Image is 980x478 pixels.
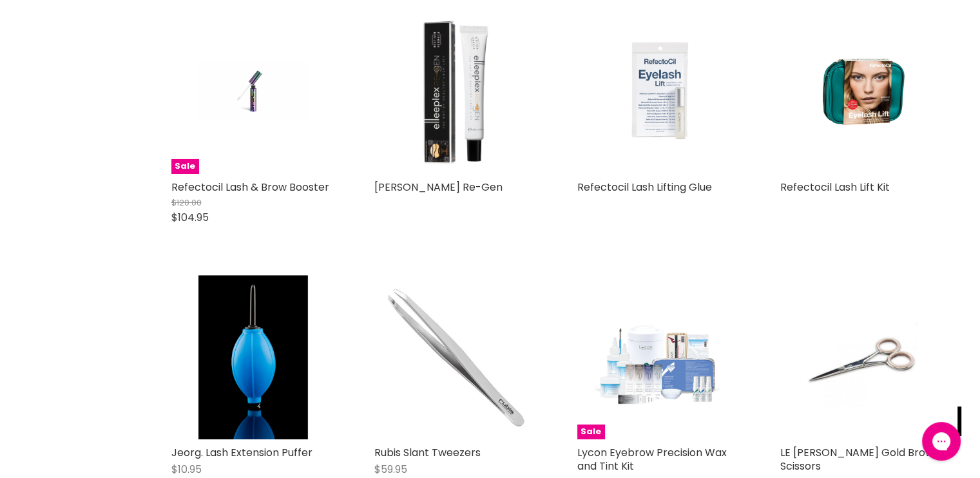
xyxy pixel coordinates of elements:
iframe: Gorgias live chat messenger [916,417,967,465]
img: Refectocil Lash Lift Kit [807,10,917,174]
img: Lycon Eyebrow Precision Wax and Tint Kit [577,275,742,439]
a: Refectocil Lash Lift Kit [780,180,890,195]
a: LE [PERSON_NAME] Gold Brow Scissors [780,445,934,473]
a: Refectocil Lash & Brow Booster [171,180,329,195]
a: Jeorg. Lash Extension Puffer [171,275,336,439]
a: Rubis Slant Tweezers [374,445,481,460]
span: $120.00 [171,196,202,209]
span: $59.95 [374,462,407,477]
a: Jeorg. Lash Extension Puffer [171,445,312,460]
img: Refectocil Lash Lifting Glue [604,10,714,174]
span: Sale [171,159,198,174]
img: Jeorg. Lash Extension Puffer [198,275,308,439]
a: LE Marque Rose Gold Brow Scissors [780,275,945,439]
img: Elleebana Elleeplex Re-Gen [374,10,539,174]
span: Sale [577,425,604,439]
img: LE Marque Rose Gold Brow Scissors [807,275,917,439]
a: Refectocil Lash Lifting Glue [577,180,712,195]
img: Refectocil Lash & Brow Booster [198,10,308,174]
img: Rubis Slant Tweezers [374,275,539,439]
a: Lycon Eyebrow Precision Wax and Tint Kit [577,445,727,473]
a: Refectocil Lash Lift Kit [780,10,945,174]
a: Refectocil Lash Lifting Glue [577,10,742,174]
a: Refectocil Lash & Brow BoosterSale [171,10,336,174]
a: [PERSON_NAME] Re-Gen [374,180,503,195]
span: $104.95 [171,210,209,225]
span: $10.95 [171,462,202,477]
a: Lycon Eyebrow Precision Wax and Tint KitSale [577,275,742,439]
